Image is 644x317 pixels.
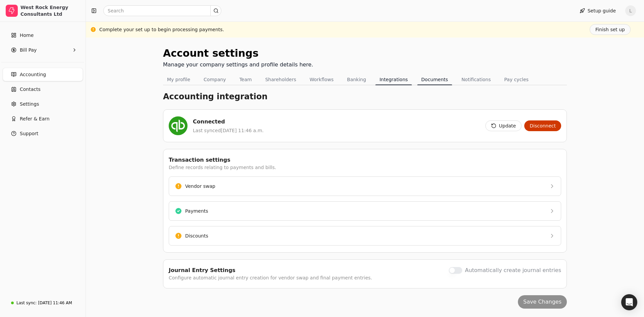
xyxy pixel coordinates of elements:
[163,74,194,85] button: My profile
[375,74,412,85] button: Integrations
[16,300,37,306] div: Last sync:
[465,266,561,274] label: Automatically create journal entries
[163,74,567,85] nav: Tabs
[343,74,370,85] button: Banking
[485,120,522,131] button: Update
[185,208,208,215] div: Payments
[3,112,83,125] button: Refer & Earn
[38,300,72,306] div: [DATE] 11:46 AM
[621,294,637,310] div: Open Intercom Messenger
[169,164,561,171] div: Define records relating to payments and bills.
[169,274,372,281] div: Configure automatic journal entry creation for vendor swap and final payment entries.
[163,46,313,61] div: Account settings
[3,297,83,309] a: Last sync:[DATE] 11:46 AM
[169,201,561,221] button: Payments
[20,130,38,137] span: Support
[169,226,561,246] button: Discounts
[449,267,462,274] button: Automatically create journal entries
[261,74,300,85] button: Shareholders
[200,74,230,85] button: Company
[99,26,224,33] div: Complete your set up to begin processing payments.
[417,74,452,85] button: Documents
[163,61,313,69] div: Manage your company settings and profile details here.
[20,101,39,108] span: Settings
[458,74,495,85] button: Notifications
[3,68,83,81] a: Accounting
[306,74,338,85] button: Workflows
[185,183,215,190] div: Vendor swap
[235,74,256,85] button: Team
[3,29,83,42] a: Home
[20,115,50,122] span: Refer & Earn
[574,5,621,16] button: Setup guide
[590,24,631,35] button: Finish set up
[193,127,480,134] div: Last synced [DATE] 11:46 a.m.
[3,43,83,57] button: Bill Pay
[20,86,41,93] span: Contacts
[625,5,636,16] button: L
[103,5,221,16] input: Search
[20,32,34,39] span: Home
[20,4,80,17] div: West Rock Energy Consultants Ltd
[20,47,37,54] span: Bill Pay
[185,232,208,240] div: Discounts
[3,127,83,140] button: Support
[193,118,480,126] div: Connected
[524,120,561,131] button: Disconnect
[3,83,83,96] a: Contacts
[500,74,533,85] button: Pay cycles
[20,71,46,78] span: Accounting
[169,156,561,164] div: Transaction settings
[169,176,561,196] button: Vendor swap
[163,91,268,103] h1: Accounting integration
[169,266,372,274] div: Journal Entry Settings
[3,97,83,111] a: Settings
